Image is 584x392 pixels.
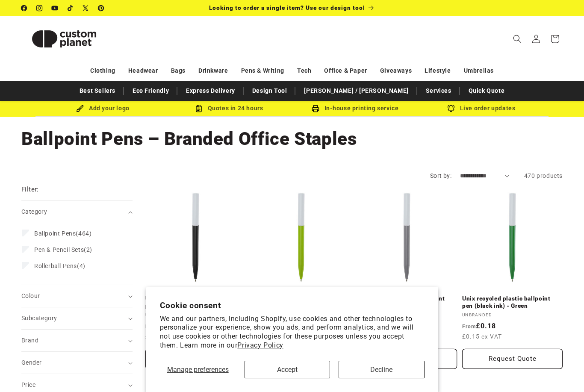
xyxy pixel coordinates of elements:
[145,295,246,310] a: Unix recycled plastic ballpoint pen (black ink) - Solid black
[21,359,41,366] span: Gender
[167,365,229,374] span: Manage preferences
[76,105,84,112] img: Brush Icon
[40,103,166,114] div: Add your logo
[160,315,425,350] p: We and our partners, including Shopify, use cookies and other technologies to personalize your ex...
[339,361,424,378] button: Decline
[75,83,120,98] a: Best Sellers
[21,337,38,344] span: Brand
[171,63,186,78] a: Bags
[21,292,40,299] span: Colour
[128,63,158,78] a: Headwear
[324,63,367,78] a: Office & Paper
[241,63,284,78] a: Pens & Writing
[237,341,283,349] a: Privacy Policy
[34,262,77,269] span: Rollerball Pens
[34,246,84,253] span: Pen & Pencil Sets
[21,127,563,150] h1: Ballpoint Pens – Branded Office Staples
[462,349,563,369] button: Request Quote
[21,307,133,329] summary: Subcategory (0 selected)
[160,301,425,310] h2: Cookie consent
[292,103,418,114] div: In-house printing service
[128,83,173,98] a: Eco Friendly
[297,63,311,78] a: Tech
[145,349,246,369] button: Request Quote
[430,172,451,179] label: Sort by:
[209,4,365,11] span: Looking to order a single item? Use our design tool
[245,361,330,378] button: Accept
[34,246,92,253] span: (2)
[508,29,527,48] summary: Search
[198,63,228,78] a: Drinkware
[300,83,413,98] a: [PERSON_NAME] / [PERSON_NAME]
[21,285,133,307] summary: Colour (0 selected)
[447,105,455,112] img: Order updates
[18,16,110,61] a: Custom Planet
[462,295,563,310] a: Unix recycled plastic ballpoint pen (black ink) - Green
[380,63,412,78] a: Giveaways
[21,201,133,223] summary: Category (0 selected)
[160,361,236,378] button: Manage preferences
[21,208,47,215] span: Category
[195,105,203,112] img: Order Updates Icon
[166,103,292,114] div: Quotes in 24 hours
[312,105,319,112] img: In-house printing
[464,63,494,78] a: Umbrellas
[90,63,115,78] a: Clothing
[464,83,509,98] a: Quick Quote
[21,315,57,321] span: Subcategory
[422,83,456,98] a: Services
[34,230,76,237] span: Ballpoint Pens
[425,63,451,78] a: Lifestyle
[34,262,86,270] span: (4)
[21,381,35,388] span: Price
[524,172,563,179] span: 470 products
[182,83,239,98] a: Express Delivery
[21,330,133,351] summary: Brand (0 selected)
[541,351,584,392] iframe: Chat Widget
[21,185,39,195] h2: Filter:
[34,230,91,237] span: (464)
[21,20,107,58] img: Custom Planet
[248,83,292,98] a: Design Tool
[21,352,133,374] summary: Gender (0 selected)
[418,103,544,114] div: Live order updates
